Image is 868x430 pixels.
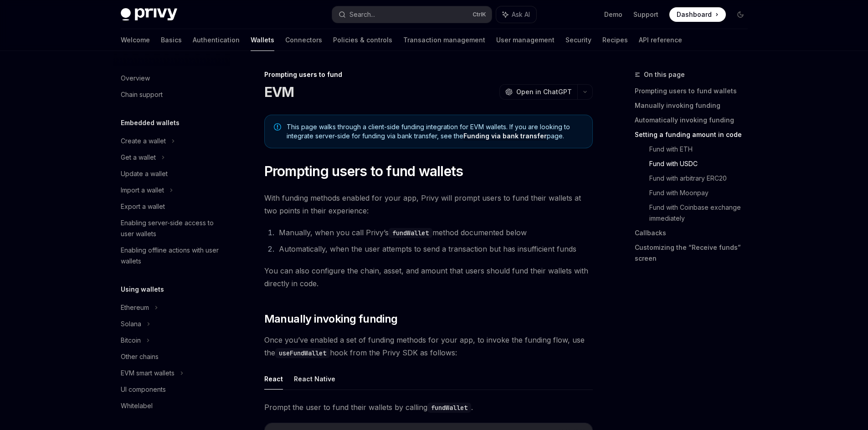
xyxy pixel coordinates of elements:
[496,6,536,23] button: Ask AI
[427,403,471,413] code: fundWallet
[499,84,577,100] button: Open in ChatGPT
[635,113,755,127] a: Automatically invoking funding
[677,10,712,19] span: Dashboard
[287,122,583,141] span: This page walks through a client-side funding integration for EVM wallets. If you are looking to ...
[332,6,492,23] button: Search...CtrlK
[113,242,230,269] a: Enabling offline actions with user wallets
[264,401,593,414] span: Prompt the user to fund their wallets by calling .
[113,381,230,398] a: UI components
[121,335,141,346] div: Bitcoin
[264,84,294,100] h1: EVM
[389,228,432,238] code: fundWallet
[113,70,230,86] a: Overview
[121,152,156,163] div: Get a wallet
[644,69,685,80] span: On this page
[635,127,755,142] a: Setting a funding amount in code
[264,334,593,359] span: Once you’ve enabled a set of funding methods for your app, to invoke the funding flow, use the ho...
[113,166,230,182] a: Update a wallet
[649,157,755,171] a: Fund with USDC
[276,243,593,255] li: Automatically, when the user attempts to send a transaction but has insufficient funds
[121,319,141,329] div: Solana
[264,264,593,290] span: You can also configure the chain, asset, and amount that users should fund their wallets with dir...
[473,11,486,18] span: Ctrl K
[121,384,166,395] div: UI components
[635,240,755,266] a: Customizing the “Receive funds” screen
[264,368,283,390] button: React
[512,10,530,19] span: Ask AI
[294,368,335,390] button: React Native
[275,348,330,358] code: useFundWallet
[649,142,755,157] a: Fund with ETH
[649,186,755,200] a: Fund with Moonpay
[649,171,755,186] a: Fund with arbitrary ERC20
[121,89,163,100] div: Chain support
[635,98,755,113] a: Manually invoking funding
[349,9,375,20] div: Search...
[285,29,322,51] a: Connectors
[121,185,164,196] div: Import a wallet
[121,302,149,313] div: Ethereum
[264,70,593,79] div: Prompting users to fund
[602,29,628,51] a: Recipes
[161,29,182,51] a: Basics
[113,398,230,414] a: Whitelabel
[463,132,547,140] a: Funding via bank transfer
[121,368,175,379] div: EVM smart wallets
[121,8,177,21] img: dark logo
[121,117,180,128] h5: Embedded wallets
[669,7,726,22] a: Dashboard
[121,201,165,212] div: Export a wallet
[264,192,593,217] span: With funding methods enabled for your app, Privy will prompt users to fund their wallets at two p...
[635,226,755,240] a: Callbacks
[276,226,593,239] li: Manually, when you call Privy’s method documented below
[113,198,230,215] a: Export a wallet
[639,29,682,51] a: API reference
[121,218,225,239] div: Enabling server-side access to user wallets
[121,400,153,411] div: Whitelabel
[264,312,398,326] span: Manually invoking funding
[121,29,150,51] a: Welcome
[565,29,591,51] a: Security
[121,284,164,295] h5: Using wallets
[733,7,748,22] button: Toggle dark mode
[121,351,159,362] div: Other chains
[496,29,555,51] a: User management
[274,123,281,131] svg: Note
[121,136,166,147] div: Create a wallet
[333,29,392,51] a: Policies & controls
[604,10,622,19] a: Demo
[649,200,755,226] a: Fund with Coinbase exchange immediately
[113,215,230,242] a: Enabling server-side access to user wallets
[516,87,572,96] span: Open in ChatGPT
[251,29,274,51] a: Wallets
[193,29,240,51] a: Authentication
[121,73,150,84] div: Overview
[633,10,658,19] a: Support
[264,163,463,179] span: Prompting users to fund wallets
[113,349,230,365] a: Other chains
[635,84,755,98] a: Prompting users to fund wallets
[121,245,225,267] div: Enabling offline actions with user wallets
[113,86,230,103] a: Chain support
[121,168,168,179] div: Update a wallet
[403,29,485,51] a: Transaction management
